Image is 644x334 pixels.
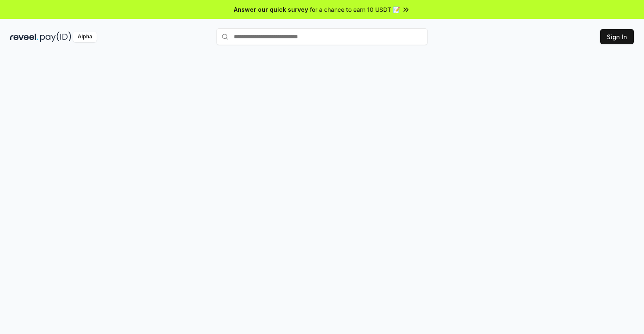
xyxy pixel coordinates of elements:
[310,5,400,14] span: for a chance to earn 10 USDT 📝
[10,32,38,42] img: reveel_dark
[600,29,634,44] button: Sign In
[73,32,97,42] div: Alpha
[40,32,71,42] img: pay_id
[234,5,308,14] span: Answer our quick survey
